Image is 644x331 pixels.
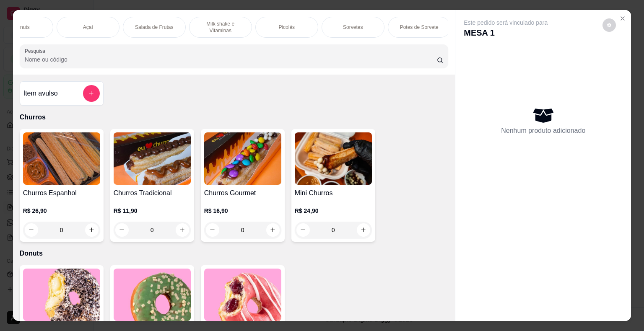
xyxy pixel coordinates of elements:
p: Picolés [278,24,295,31]
h4: Churros Espanhol [23,188,100,198]
p: Churros [20,112,449,122]
h4: Churros Gourmet [204,188,281,198]
img: product-image [114,132,191,185]
img: product-image [204,132,281,185]
label: Pesquisa [25,47,48,54]
p: Sorvetes [343,24,363,31]
p: Salada de Frutas [135,24,173,31]
img: product-image [204,269,281,321]
p: R$ 26,90 [23,207,100,215]
p: MESA 1 [464,27,548,39]
p: Donuts [20,248,449,259]
h4: Churros Tradicional [114,188,191,198]
img: product-image [114,269,191,321]
button: Close [616,12,629,25]
h4: Item avulso [23,88,58,98]
p: Este pedido será vinculado para [464,18,548,27]
p: R$ 16,90 [204,207,281,215]
p: Milk shake e Vitaminas [196,21,245,34]
img: product-image [295,132,372,185]
button: add-separate-item [83,85,100,102]
img: product-image [23,132,100,185]
h4: Mini Churros [295,188,372,198]
input: Pesquisa [25,55,437,64]
p: R$ 24,90 [295,207,372,215]
p: Donuts [14,24,30,31]
p: Potes de Sorvete [400,24,439,31]
p: Nenhum produto adicionado [501,126,585,136]
p: Açaí [83,24,93,31]
p: R$ 11,90 [114,207,191,215]
img: product-image [23,269,100,321]
button: decrease-product-quantity [602,18,616,32]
